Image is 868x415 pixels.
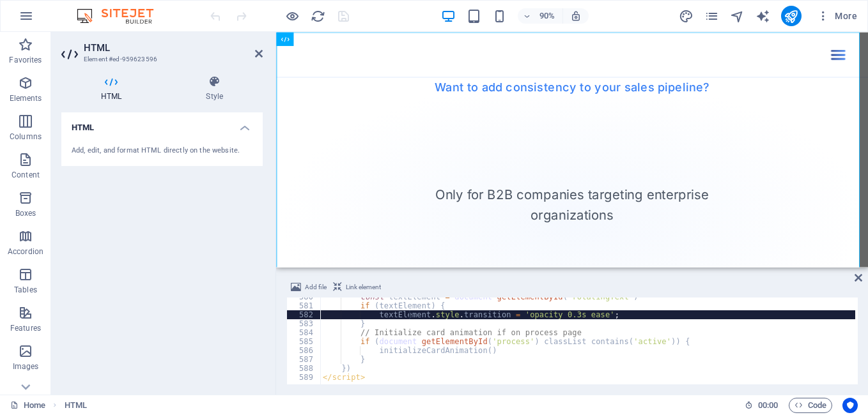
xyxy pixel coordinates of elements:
div: 585 [287,337,322,346]
i: AI Writer [756,9,770,24]
p: Favorites [9,55,42,65]
p: Tables [14,285,37,295]
span: Click to select. Double-click to edit [65,398,87,413]
div: 589 [287,373,322,382]
i: Navigator [730,9,745,24]
i: Reload page [311,9,325,24]
p: Features [10,323,41,333]
nav: breadcrumb [65,398,87,413]
p: Images [13,361,39,372]
i: On resize automatically adjust zoom level to fit chosen device. [570,10,582,22]
button: publish [781,6,802,26]
h2: HTML [84,42,263,54]
h3: Element #ed-959623596 [84,54,237,65]
i: Publish [784,9,798,24]
span: More [817,10,857,22]
div: 582 [287,310,322,319]
button: Add file [289,280,329,295]
div: Add, edit, and format HTML directly on the website. [72,146,252,156]
div: 588 [287,364,322,373]
h6: 90% [537,8,557,24]
button: 90% [518,8,563,24]
button: reload [310,8,325,24]
button: More [812,6,862,26]
button: text_generator [756,8,771,24]
p: Accordion [8,246,43,257]
p: Content [12,170,40,180]
span: Link element [346,280,381,295]
div: 583 [287,319,322,328]
i: Pages (Ctrl+Alt+S) [704,9,719,24]
span: Add file [305,280,327,295]
div: 586 [287,346,322,355]
button: Code [789,398,832,413]
span: 00 00 [758,398,778,413]
p: Elements [10,93,42,103]
button: pages [704,8,720,24]
h4: HTML [61,75,166,102]
button: Link element [331,280,383,295]
h4: Style [166,75,263,102]
button: design [679,8,694,24]
h6: Session time [745,398,779,413]
span: Code [794,398,826,413]
span: : [767,400,769,410]
div: 587 [287,355,322,364]
div: 581 [287,301,322,310]
h4: HTML [61,112,263,135]
button: navigator [730,8,745,24]
div: 584 [287,328,322,337]
p: Columns [10,132,42,142]
img: Editor Logo [74,8,169,24]
button: Usercentrics [842,398,858,413]
button: Click here to leave preview mode and continue editing [284,8,300,24]
a: Click to cancel selection. Double-click to open Pages [10,398,45,413]
i: Design (Ctrl+Alt+Y) [679,9,694,24]
p: Boxes [15,208,36,218]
